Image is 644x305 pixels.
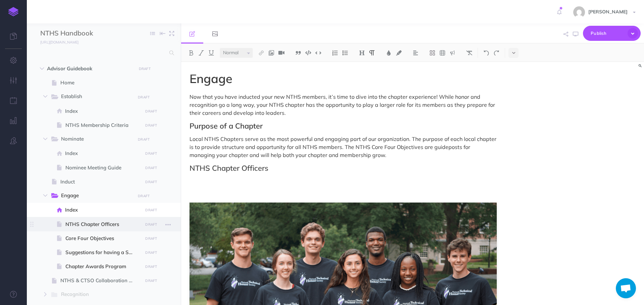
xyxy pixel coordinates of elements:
span: [PERSON_NAME] [585,9,631,15]
button: DRAFT [136,65,153,73]
img: Inline code button [315,50,321,55]
span: Recognition [61,290,130,299]
button: DRAFT [143,178,160,186]
small: DRAFT [145,166,157,170]
img: Text background color button [396,50,402,56]
img: Bold button [188,50,194,56]
img: Blockquote button [295,50,301,56]
span: Purpose of a Chapter [190,121,263,131]
h2: NTHS Chapter Officers [190,164,497,172]
a: [URL][DOMAIN_NAME] [27,39,85,45]
span: Chapter Awards Program [65,262,141,271]
small: [URL][DOMAIN_NAME] [40,40,78,45]
img: Create table button [439,50,445,56]
span: Engage [190,71,232,86]
button: DRAFT [136,93,152,101]
button: DRAFT [143,277,160,285]
button: DRAFT [143,164,160,172]
button: DRAFT [143,150,160,157]
small: DRAFT [138,95,150,99]
small: DRAFT [145,264,157,269]
img: Headings dropdown button [359,50,365,56]
small: DRAFT [145,123,157,128]
span: Advisor Guidebook [47,65,132,73]
span: Index [65,206,141,214]
img: Add image button [268,50,274,56]
small: DRAFT [145,109,157,113]
img: Paragraph button [369,50,375,56]
img: Unordered list button [342,50,348,56]
img: Underline button [208,50,214,56]
span: Nominee Meeting Guide [65,164,141,172]
img: Redo [493,50,499,56]
span: Establish [61,92,130,101]
input: Search [40,47,165,59]
img: Code block button [305,50,311,55]
img: Add video button [278,50,284,56]
small: DRAFT [145,222,157,227]
span: Nominate [61,135,130,144]
button: DRAFT [143,206,160,214]
span: Suggestions for having a Successful Chapter [65,248,141,256]
span: Index [65,107,141,115]
span: Now that you have inducted your new NTHS members, it’s time to dive into the chapter experience! ... [190,93,496,116]
button: DRAFT [143,249,160,256]
img: Ordered list button [332,50,338,56]
span: Core Four Objectives [65,234,141,242]
input: Documentation Name [40,28,119,39]
span: NTHS Membership Criteria [65,121,141,129]
img: Italic button [198,50,204,56]
button: DRAFT [136,136,152,143]
span: Index [65,149,141,157]
small: DRAFT [145,279,157,283]
small: DRAFT [145,250,157,255]
button: DRAFT [143,263,160,271]
small: DRAFT [145,208,157,212]
button: DRAFT [143,107,160,115]
button: Publish [583,26,641,41]
span: Local NTHS Chapters serve as the most powerful and engaging part of our organization. The purpose... [190,136,498,158]
button: DRAFT [143,122,160,129]
small: DRAFT [138,194,150,198]
span: Home [60,79,141,87]
span: NTHS & CTSO Collaboration Guide [60,277,141,285]
img: e15ca27c081d2886606c458bc858b488.jpg [573,6,585,18]
button: DRAFT [143,235,160,242]
img: Link button [258,50,264,56]
span: Publish [591,28,624,39]
img: Callout dropdown menu button [449,50,455,56]
button: DRAFT [136,192,152,200]
span: Engage [61,192,130,200]
img: Text color button [386,50,392,56]
span: Induct [60,178,141,186]
small: DRAFT [145,180,157,184]
small: DRAFT [145,236,157,241]
button: DRAFT [143,221,160,228]
small: DRAFT [139,67,151,71]
small: DRAFT [138,137,150,142]
img: Clear styles button [466,50,472,56]
img: Alignment dropdown menu button [413,50,419,56]
span: NTHS Chapter Officers [65,220,141,228]
div: Open chat [616,278,636,298]
small: DRAFT [145,151,157,156]
img: Undo [483,50,489,56]
img: logo-mark.svg [8,7,18,16]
